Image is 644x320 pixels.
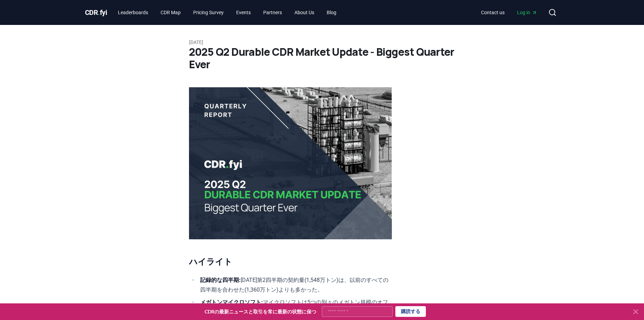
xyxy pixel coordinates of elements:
a: CDR Map [155,6,186,19]
span: . [98,8,100,17]
h1: 2025 Q2 Durable CDR Market Update - Biggest Quarter Ever [189,46,455,71]
a: About Us [289,6,320,19]
p: [DATE] [189,39,455,46]
a: Contact us [475,6,510,19]
li: [DATE]第2四半期の契約量(1,548万トン)は、以前のすべての四半期を合わせた(1,360万トン)よりも多かった。 [198,275,392,295]
font: Log in [517,10,530,15]
nav: Main [112,6,342,19]
span: CDR fyi [85,8,107,17]
a: Events [231,6,256,19]
h2: ハイライト [189,256,392,267]
a: Blog [321,6,342,19]
strong: 記録的な四半期: [200,277,241,283]
a: Log in [512,6,543,19]
a: Partners [258,6,287,19]
a: Leaderboards [112,6,154,19]
strong: メガトンマイクロソフト: [200,299,263,305]
a: CDR.fyi [85,8,107,17]
a: Pricing Survey [188,6,229,19]
nav: Main [475,6,543,19]
img: ブログ投稿の画像 [189,87,392,239]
